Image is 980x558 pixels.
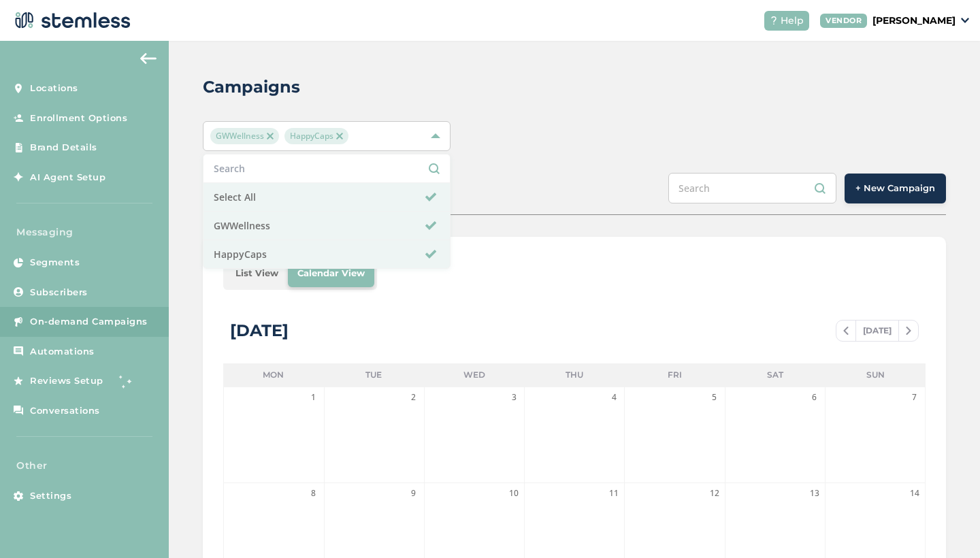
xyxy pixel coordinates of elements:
[30,112,127,125] span: Enrollment Options
[808,487,821,500] span: 13
[855,182,935,195] span: + New Campaign
[607,391,621,404] span: 4
[284,128,348,144] span: HappyCaps
[203,183,450,212] li: Select All
[307,391,321,404] span: 1
[30,489,71,503] span: Settings
[781,14,804,28] span: Help
[30,315,148,329] span: On-demand Campaigns
[872,14,955,28] p: [PERSON_NAME]
[226,260,288,287] li: List View
[826,363,926,387] li: Sun
[30,374,103,388] span: Reviews Setup
[30,404,100,418] span: Conversations
[625,363,725,387] li: Fri
[407,391,421,404] span: 2
[30,82,78,95] span: Locations
[912,493,980,558] iframe: Chat Widget
[424,363,524,387] li: Wed
[30,345,95,359] span: Automations
[307,487,321,500] span: 8
[524,363,624,387] li: Thu
[114,367,141,395] img: glitter-stars-b7820f95.gif
[808,391,821,404] span: 6
[336,133,343,139] img: icon-close-accent-8a337256.svg
[908,487,921,500] span: 14
[770,16,778,24] img: icon-help-white-03924b79.svg
[507,391,521,404] span: 3
[843,327,849,335] img: icon-chevron-left-b8c47ebb.svg
[223,363,323,387] li: Mon
[30,256,80,269] span: Segments
[11,7,131,34] img: logo-dark-0685b13c.svg
[725,363,825,387] li: Sat
[30,286,88,299] span: Subscribers
[855,321,899,341] span: [DATE]
[845,174,946,203] button: + New Campaign
[203,75,300,99] h2: Campaigns
[908,391,921,404] span: 7
[708,391,721,404] span: 5
[906,327,911,335] img: icon-chevron-right-bae969c5.svg
[708,487,721,500] span: 12
[324,363,424,387] li: Tue
[407,487,421,500] span: 9
[203,212,450,240] li: GWWellness
[210,128,279,144] span: GWWellness
[267,133,274,139] img: icon-close-accent-8a337256.svg
[961,18,969,23] img: icon_down-arrow-small-66adaf34.svg
[203,240,450,268] li: HappyCaps
[668,173,836,203] input: Search
[607,487,621,500] span: 11
[30,141,97,154] span: Brand Details
[820,14,867,28] div: VENDOR
[140,53,157,64] img: icon-arrow-back-accent-c549486e.svg
[230,318,289,343] div: [DATE]
[507,487,521,500] span: 10
[288,260,374,287] li: Calendar View
[214,161,440,176] input: Search
[30,171,105,184] span: AI Agent Setup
